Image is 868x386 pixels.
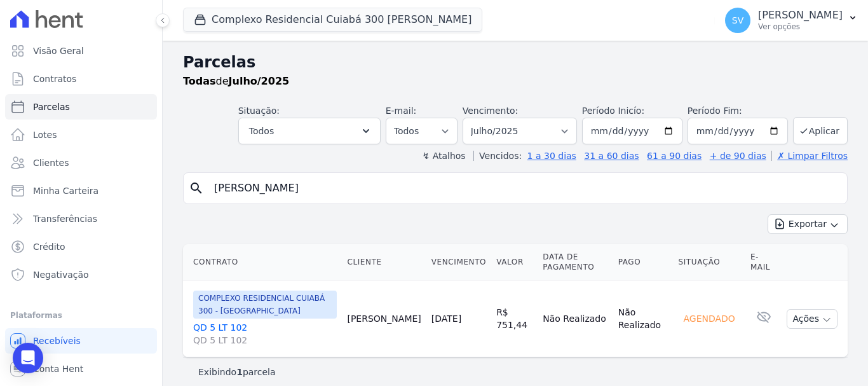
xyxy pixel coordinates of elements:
a: Recebíveis [5,328,157,354]
span: Contratos [33,72,76,85]
strong: Todas [183,75,216,87]
a: [DATE] [431,314,461,324]
a: 61 a 90 dias [647,151,702,161]
td: R$ 751,44 [491,280,538,357]
p: de [183,74,289,89]
span: Lotes [33,128,57,141]
a: Contratos [5,66,157,92]
span: Minha Carteira [33,184,98,197]
p: Exibindo parcela [198,366,276,378]
span: Visão Geral [33,45,84,57]
span: Crédito [33,240,65,253]
p: Ver opções [758,22,843,32]
a: Parcelas [5,94,157,120]
a: 1 a 30 dias [527,151,576,161]
button: Aplicar [793,117,848,144]
button: Ações [787,309,837,329]
th: E-mail [745,244,782,280]
b: 1 [236,367,243,377]
th: Contrato [183,244,342,280]
input: Buscar por nome do lote ou do cliente [207,176,842,201]
a: Minha Carteira [5,178,157,203]
td: Não Realizado [613,280,674,357]
th: Situação [673,244,745,280]
button: Todos [238,118,381,144]
label: Período Inicío: [582,106,644,116]
td: Não Realizado [538,280,613,357]
a: Transferências [5,206,157,231]
th: Pago [613,244,674,280]
span: QD 5 LT 102 [193,334,337,347]
a: Negativação [5,262,157,287]
label: Período Fim: [688,104,788,118]
span: Clientes [33,156,69,169]
span: Parcelas [33,100,70,113]
span: Negativação [33,268,89,281]
a: Crédito [5,234,157,259]
th: Data de Pagamento [538,244,613,280]
span: Todos [249,123,274,139]
h2: Parcelas [183,51,848,74]
th: Valor [491,244,538,280]
span: Conta Hent [33,362,83,375]
a: Clientes [5,150,157,176]
div: Plataformas [10,308,152,323]
label: Situação: [238,106,280,116]
a: Visão Geral [5,38,157,64]
i: search [189,181,204,196]
button: SV [PERSON_NAME] Ver opções [715,3,868,38]
a: 31 a 60 dias [584,151,639,161]
a: Conta Hent [5,356,157,382]
th: Vencimento [426,244,491,280]
label: Vencidos: [473,151,522,161]
p: [PERSON_NAME] [758,9,843,22]
a: QD 5 LT 102QD 5 LT 102 [193,321,337,347]
button: Complexo Residencial Cuiabá 300 [PERSON_NAME] [183,8,482,32]
a: + de 90 dias [710,151,766,161]
a: ✗ Limpar Filtros [771,151,848,161]
label: E-mail: [386,106,417,116]
span: COMPLEXO RESIDENCIAL CUIABÁ 300 - [GEOGRAPHIC_DATA] [193,291,337,319]
th: Cliente [342,244,426,280]
label: ↯ Atalhos [422,151,465,161]
span: SV [732,16,743,25]
button: Exportar [768,214,848,234]
div: Open Intercom Messenger [13,343,43,373]
strong: Julho/2025 [229,75,290,87]
span: Transferências [33,212,97,225]
td: [PERSON_NAME] [342,280,426,357]
span: Recebíveis [33,334,81,347]
div: Agendado [678,310,740,327]
a: Lotes [5,122,157,148]
label: Vencimento: [463,106,518,116]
